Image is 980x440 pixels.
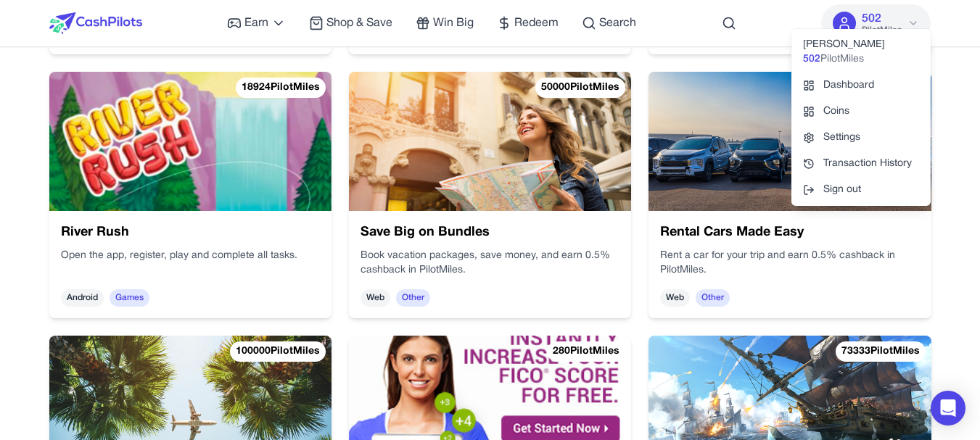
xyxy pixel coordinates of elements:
[931,391,965,426] div: Open Intercom Messenger
[433,14,474,32] span: Win Big
[720,337,816,394] div: 100000 PilotMiles
[791,177,931,203] button: Sign out
[514,14,559,32] span: Redeem
[599,14,636,32] span: Search
[862,342,897,370] span: Web
[49,12,142,34] img: CashPilots Logo
[588,220,635,254] span: Android
[244,14,268,32] span: Earn
[862,25,902,36] span: PilotMiles
[820,52,864,67] span: PilotMiles
[326,14,392,32] span: Shop & Save
[862,10,881,28] span: 502
[309,14,392,32] a: Shop & Save
[791,32,931,72] div: [PERSON_NAME]
[791,72,931,99] a: Dashboard
[894,357,933,386] span: Other
[582,14,636,32] a: Search
[791,125,931,151] a: Settings
[497,14,559,32] a: Redeem
[791,151,931,177] a: Transaction History
[416,14,474,32] a: Win Big
[821,4,931,42] button: 502PilotMiles
[633,240,676,272] span: Games
[803,52,820,67] span: 502
[600,183,849,315] div: Open the app, register, play and complete all tasks.
[791,99,931,125] a: Coins
[617,17,931,260] img: River Rush
[227,14,286,32] a: Earn
[614,159,860,283] h3: River Rush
